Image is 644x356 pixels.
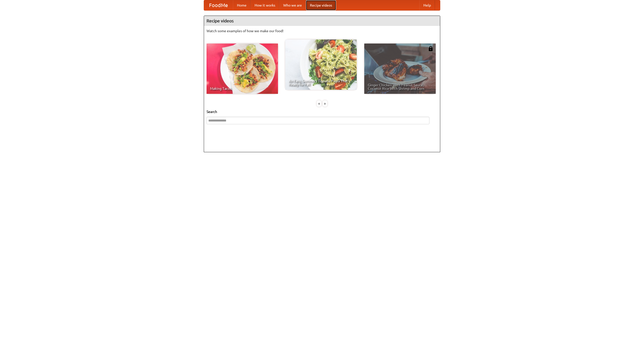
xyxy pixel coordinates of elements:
a: Who we are [279,0,306,10]
a: An Easy, Summery Tomato Pasta That's Ready for Fall [285,39,357,90]
p: Watch some examples of how we make our food! [207,28,437,33]
a: FoodMe [204,0,233,10]
h5: Search [207,109,437,114]
a: Making Tacos [207,44,278,94]
div: « [317,100,321,107]
img: 483408.png [428,46,433,51]
span: An Easy, Summery Tomato Pasta That's Ready for Fall [289,79,353,86]
a: Home [233,0,251,10]
a: How it works [251,0,279,10]
a: Help [419,0,435,10]
a: Recipe videos [306,0,336,10]
h4: Recipe videos [204,16,440,26]
div: » [323,100,327,107]
span: Making Tacos [210,87,274,90]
